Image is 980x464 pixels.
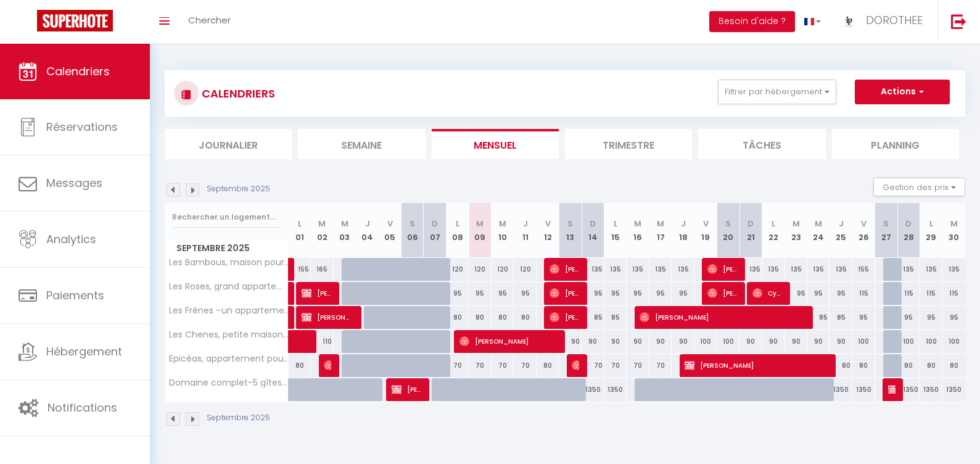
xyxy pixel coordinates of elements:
[537,203,559,258] th: 12
[410,218,415,230] abbr: S
[165,129,292,159] li: Journalier
[942,258,965,281] div: 135
[855,80,950,104] button: Actions
[167,378,290,387] span: Domaine complet-5 gîtes- 30/35 personnes
[514,282,537,305] div: 95
[942,306,965,329] div: 95
[365,218,370,230] abbr: J
[447,306,469,329] div: 80
[897,354,920,377] div: 80
[582,330,604,353] div: 90
[492,258,514,281] div: 120
[942,282,965,305] div: 115
[492,306,514,329] div: 80
[807,330,830,353] div: 90
[469,203,492,258] th: 09
[852,354,875,377] div: 80
[167,306,290,315] span: Les Frênes –un appartement pour 4 pers
[46,231,96,247] span: Analytics
[709,11,795,32] button: Besoin d'aide ?
[469,258,492,281] div: 120
[311,203,334,258] th: 02
[807,282,830,305] div: 95
[46,119,118,135] span: Réservations
[432,129,559,159] li: Mensuel
[640,305,802,329] span: [PERSON_NAME]
[289,258,311,281] div: 155
[739,330,762,353] div: 90
[298,218,302,230] abbr: L
[897,378,920,401] div: 1350
[46,64,110,79] span: Calendriers
[920,330,943,353] div: 100
[866,12,923,28] span: DOROTHEE
[207,412,270,424] p: Septembre 2025
[627,203,649,258] th: 16
[649,203,672,258] th: 17
[694,330,717,353] div: 100
[289,282,295,305] a: [PERSON_NAME]
[550,257,579,281] span: [PERSON_NAME]
[604,330,627,353] div: 90
[739,203,762,258] th: 21
[920,258,943,281] div: 135
[514,258,537,281] div: 120
[167,330,290,339] span: Les Chenes, petite maison pour 5-6 pers
[649,258,672,281] div: 135
[614,218,617,230] abbr: L
[852,378,875,401] div: 1350
[920,306,943,329] div: 95
[839,11,858,30] img: ...
[830,354,852,377] div: 80
[873,178,965,196] button: Gestion des prix
[852,306,875,329] div: 95
[582,258,604,281] div: 135
[341,218,348,230] abbr: M
[762,258,785,281] div: 135
[634,218,641,230] abbr: M
[752,281,782,305] span: Cyprien Letourneur
[830,378,852,401] div: 1350
[469,354,492,377] div: 70
[888,378,896,401] span: [PERSON_NAME]
[718,80,836,104] button: Filtrer par hébergement
[165,239,288,257] span: Septembre 2025
[627,354,649,377] div: 70
[942,203,965,258] th: 30
[46,344,122,359] span: Hébergement
[627,258,649,281] div: 135
[942,330,965,353] div: 100
[839,218,844,230] abbr: J
[703,218,709,230] abbr: V
[762,203,785,258] th: 22
[725,218,731,230] abbr: S
[379,203,401,258] th: 05
[883,218,889,230] abbr: S
[447,354,469,377] div: 70
[537,354,559,377] div: 80
[492,203,514,258] th: 10
[550,281,579,305] span: [PERSON_NAME]
[920,378,943,401] div: 1350
[559,330,582,353] div: 90
[784,258,807,281] div: 135
[920,203,943,258] th: 29
[289,203,311,258] th: 01
[188,14,231,27] span: Chercher
[47,400,117,415] span: Notifications
[514,354,537,377] div: 70
[514,203,537,258] th: 11
[905,218,912,230] abbr: D
[950,218,958,230] abbr: M
[401,203,424,258] th: 06
[672,330,694,353] div: 90
[324,354,331,377] span: [PERSON_NAME]
[447,203,469,258] th: 08
[875,203,898,258] th: 27
[672,258,694,281] div: 135
[807,306,830,329] div: 85
[793,218,800,230] abbr: M
[447,282,469,305] div: 95
[559,203,582,258] th: 13
[897,306,920,329] div: 95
